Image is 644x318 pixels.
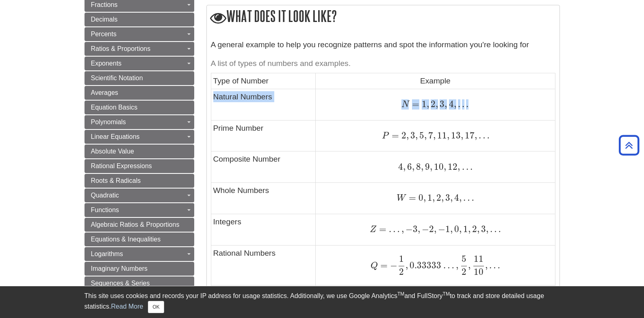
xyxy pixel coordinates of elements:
[416,192,423,203] span: 0
[461,130,463,141] span: ,
[446,161,458,172] span: 12
[413,224,418,235] span: 3
[398,161,403,172] span: 4
[475,130,477,141] span: ,
[91,75,143,81] span: Scientific Notation
[459,192,462,203] span: ,
[85,247,194,261] a: Logarithms
[91,16,118,23] span: Decimals
[382,132,389,140] span: P
[211,39,555,51] p: A general example to help you recognize patterns and spot the information you're looking for
[400,224,404,235] span: ,
[397,291,404,297] sup: TM
[418,130,424,141] span: 5
[432,192,435,203] span: ,
[211,73,316,89] td: Type of Number
[427,130,433,141] span: 7
[424,130,427,141] span: ,
[479,224,486,235] span: 3
[85,276,194,290] a: Sequences & Series
[486,224,488,235] span: ,
[91,162,152,169] span: Rational Expressions
[85,130,194,144] a: Linear Equations
[436,224,445,235] span: −
[211,245,316,285] td: Rational Numbers
[458,161,460,172] span: ,
[85,218,194,232] a: Algebraic Ratios & Proportions
[91,1,118,8] span: Fractions
[435,192,441,203] span: 2
[459,224,462,235] span: ,
[91,236,161,243] span: Equations & Inequalities
[421,161,423,172] span: ,
[85,291,560,313] div: This site uses cookies and records your IP address for usage statistics. Additionally, we use Goo...
[443,291,450,297] sup: TM
[207,5,559,29] h2: What does it look like?
[377,224,386,235] span: =
[91,60,122,67] span: Exponents
[404,224,413,235] span: −
[211,183,316,214] td: Whole Numbers
[85,189,194,202] a: Quadratic
[616,140,642,151] a: Back to Top
[85,115,194,129] a: Polynomials
[450,192,453,203] span: ,
[85,174,194,188] a: Roots & Radicals
[91,265,148,272] span: Imaginary Numbers
[378,260,388,271] span: =
[477,224,479,235] span: ,
[429,224,434,235] span: 2
[436,99,438,110] span: ,
[91,89,118,96] span: Averages
[85,71,194,85] a: Scientific Notation
[471,224,477,235] span: 2
[462,266,466,277] span: 2
[436,130,447,141] span: 11
[211,55,555,73] caption: A list of types of numbers and examples.
[444,161,446,172] span: ,
[389,130,399,141] span: =
[91,45,151,52] span: Ratios & Proportions
[460,161,464,172] span: .
[406,192,416,203] span: =
[460,99,464,110] span: .
[85,203,194,217] a: Functions
[427,99,429,110] span: ,
[386,224,400,235] span: …
[211,89,316,120] td: Natural Numbers
[85,27,194,41] a: Percents
[410,99,419,110] span: =
[85,13,194,26] a: Decimals
[447,99,453,110] span: 4
[85,232,194,246] a: Equations & Inequalities
[91,31,117,37] span: Percents
[445,224,450,235] span: 1
[454,99,456,110] span: ,
[85,262,194,276] a: Imaginary Numbers
[445,99,447,110] span: ,
[211,120,316,151] td: Prime Number
[91,177,141,184] span: Roots & Radicals
[444,192,450,203] span: 3
[485,260,488,271] span: ,
[415,130,418,141] span: ,
[388,260,397,271] span: −
[438,99,445,110] span: 3
[419,99,427,110] span: 1
[406,130,409,141] span: ,
[85,42,194,56] a: Ratios & Proportions
[468,260,471,271] span: ,
[464,99,468,110] span: .
[433,130,436,141] span: ,
[148,301,164,313] button: Close
[420,224,429,235] span: −
[468,161,473,172] span: .
[414,161,421,172] span: 8
[91,133,140,140] span: Linear Equations
[371,261,378,270] span: Q
[430,161,432,172] span: ,
[399,130,406,141] span: 2
[463,130,475,141] span: 17
[418,224,420,235] span: ,
[91,118,126,125] span: Polynomials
